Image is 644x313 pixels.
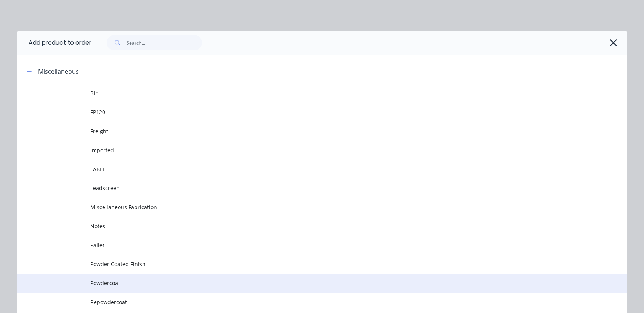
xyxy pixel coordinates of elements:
[38,67,79,76] div: Miscellaneous
[90,165,519,173] span: LABEL
[90,241,519,249] span: Pallet
[90,89,519,97] span: Bin
[17,31,91,55] div: Add product to order
[90,108,519,116] span: FP120
[90,127,519,135] span: Freight
[127,35,202,50] input: Search...
[90,222,519,230] span: Notes
[90,279,519,287] span: Powdercoat
[90,203,519,211] span: Miscellaneous Fabrication
[90,298,519,306] span: Repowdercoat
[90,260,519,268] span: Powder Coated Finish
[90,146,519,154] span: Imported
[90,184,519,192] span: Leadscreen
